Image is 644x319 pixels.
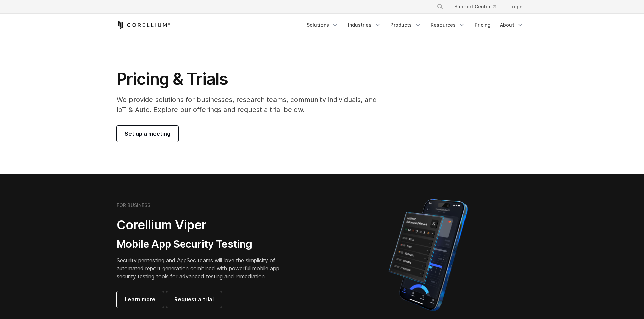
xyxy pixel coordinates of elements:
button: Search [434,1,446,13]
div: Navigation Menu [303,19,528,31]
div: Navigation Menu [429,1,528,13]
a: Corellium Home [117,21,170,29]
p: Security pentesting and AppSec teams will love the simplicity of automated report generation comb... [117,256,290,281]
span: Set up a meeting [125,130,170,138]
h1: Pricing & Trials [117,69,386,89]
img: Corellium MATRIX automated report on iPhone showing app vulnerability test results across securit... [377,196,479,314]
a: About [496,19,528,31]
a: Set up a meeting [117,126,178,142]
a: Learn more [117,291,164,308]
a: Login [504,1,528,13]
h2: Corellium Viper [117,217,290,233]
a: Industries [344,19,385,31]
a: Request a trial [166,291,222,308]
p: We provide solutions for businesses, research teams, community individuals, and IoT & Auto. Explo... [117,95,386,115]
span: Learn more [125,295,156,303]
h3: Mobile App Security Testing [117,238,290,251]
a: Pricing [471,19,495,31]
a: Support Center [449,1,501,13]
a: Products [386,19,425,31]
span: Request a trial [174,295,214,303]
a: Resources [427,19,469,31]
a: Solutions [303,19,342,31]
h6: FOR BUSINESS [117,202,150,208]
